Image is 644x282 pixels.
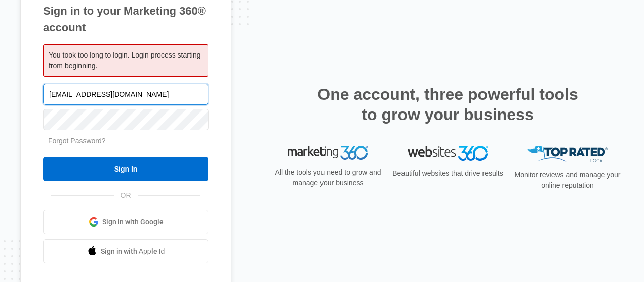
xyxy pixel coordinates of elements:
span: Sign in with Apple Id [101,246,165,257]
input: Sign In [43,157,208,181]
span: You took too long to login. Login process starting from beginning. [49,51,200,70]
p: Monitor reviews and manage your online reputation [511,170,624,191]
a: Sign in with Google [43,210,208,234]
span: Sign in with Google [102,217,164,228]
img: Websites 360 [408,146,488,160]
p: All the tools you need to grow and manage your business [272,167,384,188]
img: Marketing 360 [288,146,368,160]
a: Forgot Password? [48,137,106,145]
img: Top Rated Local [527,146,608,162]
h2: One account, three powerful tools to grow your business [314,84,581,125]
a: Sign in with Apple Id [43,239,208,263]
h1: Sign in to your Marketing 360® account [43,3,208,36]
p: Beautiful websites that drive results [391,168,504,179]
input: Email [43,84,208,105]
span: OR [114,190,138,201]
